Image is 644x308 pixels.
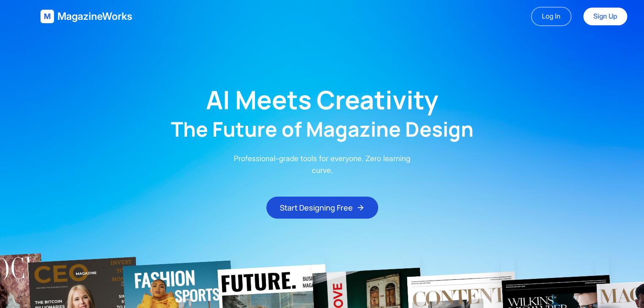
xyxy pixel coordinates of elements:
button: Start Designing Free [266,197,378,219]
span: MagazineWorks [57,10,132,23]
h2: The Future of Magazine Design [171,119,474,139]
h1: AI Meets Creativity [206,87,438,112]
a: Sign Up [583,8,627,25]
span: M [44,11,51,22]
p: Professional-grade tools for everyone. Zero learning curve. [227,153,417,176]
a: Log In [531,7,571,26]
